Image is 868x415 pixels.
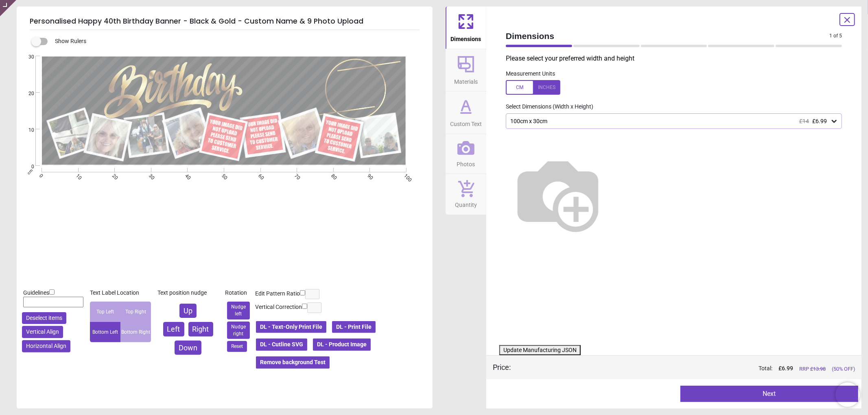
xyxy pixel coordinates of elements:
div: Text position nudge [157,289,219,297]
div: Bottom Left [90,322,120,342]
button: Left [163,322,184,336]
button: Nudge right [227,322,250,339]
button: Vertical Align [22,326,63,338]
button: Horizontal Align [22,340,70,352]
div: Price : [493,362,511,372]
button: Up [179,304,197,318]
span: Custom Text [450,116,482,128]
label: Edit Pattern Ratio [255,290,300,298]
span: Dimensions [451,31,481,43]
span: Photos [457,156,475,169]
button: Materials [446,49,486,91]
span: 1 of 5 [829,33,842,39]
label: Measurement Units [506,70,555,78]
span: Quantity [455,197,477,209]
button: Custom Text [446,91,486,134]
button: DL - Print File [331,320,376,334]
button: Deselect items [22,312,66,324]
button: DL - Text-Only Print File [255,320,327,334]
button: Down [175,341,201,355]
span: (50% OFF) [832,365,855,373]
span: Materials [454,74,478,86]
span: Dimensions [506,30,829,42]
button: Reset [227,341,247,352]
span: Guidelines [23,289,49,296]
div: 100cm x 30cm [509,118,830,125]
button: Update Manufacturing JSON [499,345,581,356]
div: Top Right [120,302,151,322]
div: Show Rulers [36,37,433,46]
div: Bottom Right [120,322,151,342]
button: Nudge left [227,302,250,319]
div: Rotation [225,289,252,297]
div: Top Left [90,302,120,322]
div: Total: [523,365,855,373]
span: 6.99 [782,365,793,372]
button: DL - Cutline SVG [255,338,308,352]
button: Dimensions [446,7,486,49]
label: Vertical Correction [255,303,302,311]
span: £ [778,365,793,373]
button: Remove background Test [255,356,330,369]
label: Select Dimensions (Width x Height) [499,103,593,111]
button: DL - Product Image [312,338,372,352]
button: Next [680,386,858,402]
h5: Personalised Happy 40th Birthday Banner - Black & Gold - Custom Name & 9 Photo Upload [30,13,420,30]
iframe: Brevo live chat [835,382,860,407]
div: Text Label Location [90,289,151,297]
button: Quantity [446,174,486,215]
span: £ 13.98 [810,366,826,372]
span: 30 [19,54,34,61]
img: Helper for size comparison [506,142,610,246]
button: Right [188,322,213,336]
span: £6.99 [812,118,827,124]
span: RRP [799,365,826,373]
button: Photos [446,134,486,174]
span: £14 [799,118,809,124]
p: Please select your preferred width and height [506,54,848,63]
